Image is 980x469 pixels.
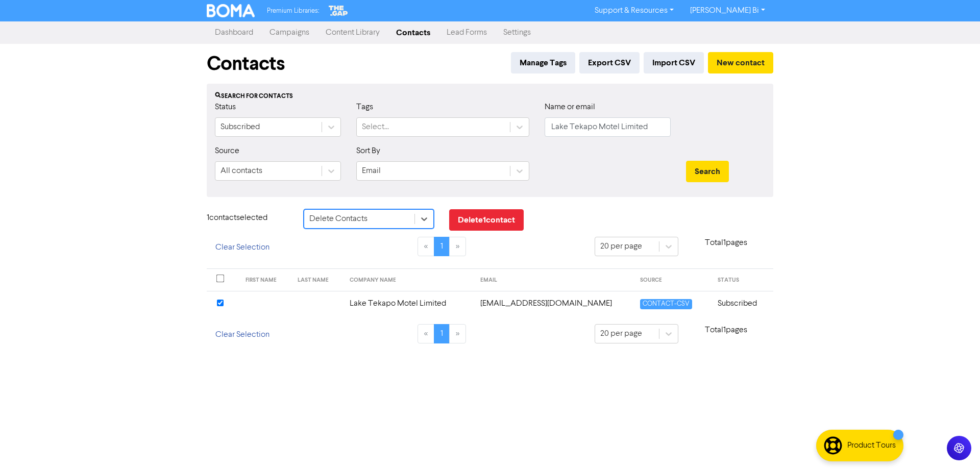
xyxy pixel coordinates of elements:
div: 20 per page [600,240,642,253]
a: Campaigns [261,22,317,43]
span: CONTACT-CSV [640,299,692,309]
a: Content Library [317,22,388,43]
a: Page 1 is your current page [434,237,450,256]
label: Name or email [545,101,595,113]
div: Select... [362,121,389,133]
th: EMAIL [474,269,634,291]
a: Contacts [388,22,438,43]
button: Clear Selection [207,237,278,258]
div: All contacts [220,165,262,177]
div: 20 per page [600,328,642,340]
a: Lead Forms [438,22,495,43]
a: Settings [495,22,539,43]
p: Total 1 pages [678,237,773,249]
button: Clear Selection [207,324,278,345]
label: Sort By [356,145,380,157]
label: Status [215,101,236,113]
label: Tags [356,101,373,113]
span: Premium Libraries: [267,8,319,14]
button: Export CSV [579,52,640,73]
div: Delete Contacts [309,213,367,225]
button: Manage Tags [511,52,575,73]
div: Subscribed [220,121,260,133]
button: Delete1contact [449,209,524,231]
button: Search [686,161,729,182]
td: Subscribed [712,291,773,316]
div: Search for contacts [215,92,765,101]
td: zhihuichen565@gmail.com [474,291,634,316]
label: Source [215,145,239,157]
button: New contact [708,52,773,73]
h1: Contacts [207,52,285,76]
th: COMPANY NAME [344,269,474,291]
th: FIRST NAME [239,269,291,291]
th: SOURCE [634,269,712,291]
a: Dashboard [207,22,261,43]
iframe: Chat Widget [929,420,980,469]
img: The Gap [327,4,350,17]
h6: 1 contact selected [207,213,288,223]
p: Total 1 pages [678,324,773,336]
a: Support & Resources [586,3,682,19]
img: BOMA Logo [207,4,255,17]
td: Lake Tekapo Motel Limited [344,291,474,316]
th: STATUS [712,269,773,291]
button: Import CSV [644,52,704,73]
th: LAST NAME [291,269,344,291]
a: Page 1 is your current page [434,324,450,343]
a: [PERSON_NAME] Bi [682,3,773,19]
div: Email [362,165,381,177]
